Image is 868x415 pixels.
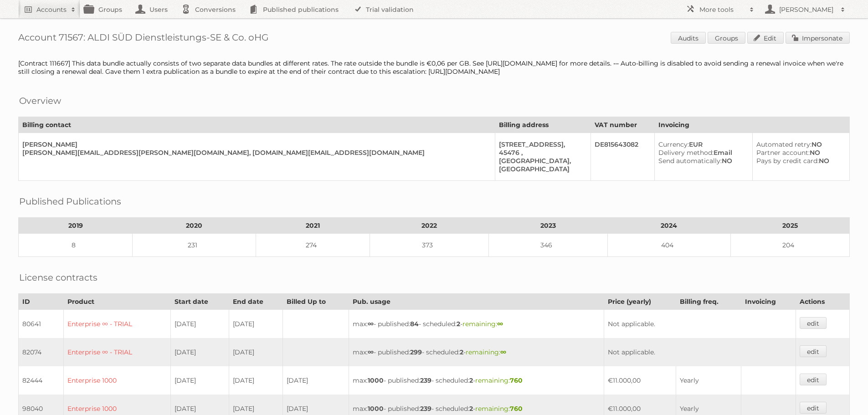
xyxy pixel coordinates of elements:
[747,32,784,44] a: Edit
[19,234,133,257] td: 8
[19,294,64,310] th: ID
[133,218,256,234] th: 2020
[497,320,503,328] strong: ∞
[756,140,842,149] div: NO
[777,5,836,14] h2: [PERSON_NAME]
[36,5,67,14] h2: Accounts
[604,338,796,366] td: Not applicable.
[591,133,654,181] td: DE815643082
[607,218,731,234] th: 2024
[475,405,523,413] span: remaining:
[499,157,584,165] div: [GEOGRAPHIC_DATA],
[756,149,842,157] div: NO
[420,405,431,413] strong: 239
[756,157,819,165] span: Pays by credit card:
[489,234,608,257] td: 346
[282,366,349,395] td: [DATE]
[741,294,796,310] th: Invoicing
[170,366,229,395] td: [DATE]
[469,405,473,413] strong: 2
[19,218,133,234] th: 2019
[63,366,170,395] td: Enterprise 1000
[19,338,64,366] td: 82074
[256,218,370,234] th: 2021
[368,405,384,413] strong: 1000
[229,366,282,395] td: [DATE]
[349,294,604,310] th: Pub. usage
[510,405,523,413] strong: 760
[460,348,463,356] strong: 2
[349,310,604,338] td: max: - published: - scheduled: -
[658,149,714,157] span: Delivery method:
[18,59,850,76] div: [Contract 111667] This data bundle actually consists of two separate data bundles at different ra...
[500,348,506,356] strong: ∞
[19,94,61,108] h2: Overview
[489,218,608,234] th: 2023
[495,117,591,133] th: Billing address
[731,218,850,234] th: 2025
[658,140,689,149] span: Currency:
[786,32,850,44] a: Impersonate
[133,234,256,257] td: 231
[756,149,810,157] span: Partner account:
[370,234,489,257] td: 373
[19,310,64,338] td: 80641
[457,320,460,328] strong: 2
[63,310,170,338] td: Enterprise ∞ - TRIAL
[256,234,370,257] td: 274
[671,32,706,44] a: Audits
[510,376,523,384] strong: 760
[349,338,604,366] td: max: - published: - scheduled: -
[229,338,282,366] td: [DATE]
[368,320,374,328] strong: ∞
[282,294,349,310] th: Billed Up to
[607,234,731,257] td: 404
[370,218,489,234] th: 2022
[410,320,419,328] strong: 84
[654,117,849,133] th: Invoicing
[676,294,741,310] th: Billing freq.
[420,376,431,384] strong: 239
[19,195,121,208] h2: Published Publications
[63,294,170,310] th: Product
[658,157,722,165] span: Send automatically:
[469,376,473,384] strong: 2
[591,117,654,133] th: VAT number
[475,376,523,384] span: remaining:
[19,117,495,133] th: Billing contact
[800,317,827,329] a: edit
[63,338,170,366] td: Enterprise ∞ - TRIAL
[170,338,229,366] td: [DATE]
[708,32,745,44] a: Groups
[800,374,827,385] a: edit
[19,366,64,395] td: 82444
[499,140,584,149] div: [STREET_ADDRESS],
[368,348,374,356] strong: ∞
[466,348,506,356] span: remaining:
[462,320,503,328] span: remaining:
[756,157,842,165] div: NO
[349,366,604,395] td: max: - published: - scheduled: -
[22,140,488,149] div: [PERSON_NAME]
[796,294,849,310] th: Actions
[676,366,741,395] td: Yearly
[18,32,850,46] h1: Account 71567: ALDI SÜD Dienstleistungs-SE & Co. oHG
[604,310,796,338] td: Not applicable.
[658,149,745,157] div: Email
[368,376,384,384] strong: 1000
[19,271,98,284] h2: License contracts
[699,5,745,14] h2: More tools
[604,366,676,395] td: €11.000,00
[800,402,827,414] a: edit
[229,310,282,338] td: [DATE]
[658,157,745,165] div: NO
[22,149,488,157] div: [PERSON_NAME][EMAIL_ADDRESS][PERSON_NAME][DOMAIN_NAME], [DOMAIN_NAME][EMAIL_ADDRESS][DOMAIN_NAME]
[229,294,282,310] th: End date
[170,294,229,310] th: Start date
[170,310,229,338] td: [DATE]
[410,348,422,356] strong: 299
[756,140,812,149] span: Automated retry:
[499,165,584,173] div: [GEOGRAPHIC_DATA]
[499,149,584,157] div: 45476 ,
[604,294,676,310] th: Price (yearly)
